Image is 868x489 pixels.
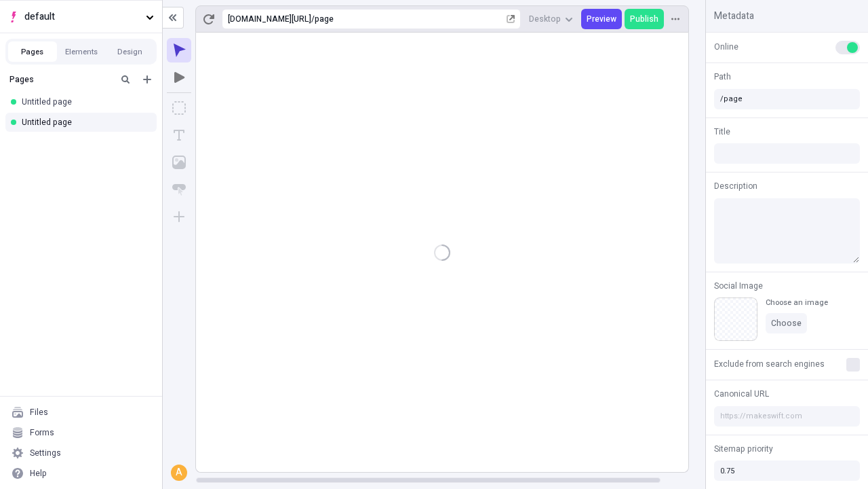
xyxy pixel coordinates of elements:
[167,150,191,175] button: Image
[714,358,825,370] span: Exclude from search engines
[524,9,578,29] button: Desktop
[714,443,773,455] span: Sitemap priority
[167,96,191,120] button: Box
[581,9,622,29] button: Preview
[714,41,738,53] span: Online
[139,71,155,88] button: Add new
[30,448,61,458] div: Settings
[311,14,315,24] div: /
[22,117,146,128] div: Untitled page
[22,96,146,107] div: Untitled page
[587,14,616,24] span: Preview
[30,468,47,479] div: Help
[228,14,311,24] div: [URL][DOMAIN_NAME]
[714,388,769,400] span: Canonical URL
[315,14,504,24] div: page
[9,74,112,85] div: Pages
[57,41,106,62] button: Elements
[24,10,140,24] span: default
[714,280,763,292] span: Social Image
[714,126,730,138] span: Title
[714,406,860,427] input: https://makeswift.com
[172,466,186,479] div: A
[625,9,664,29] button: Publish
[8,41,57,62] button: Pages
[714,71,731,83] span: Path
[766,313,807,333] button: Choose
[167,177,191,202] button: Button
[167,123,191,147] button: Text
[714,180,757,192] span: Description
[771,318,802,329] span: Choose
[630,14,658,24] span: Publish
[30,427,54,438] div: Forms
[529,14,561,24] span: Desktop
[106,41,155,62] button: Design
[766,297,828,308] div: Choose an image
[30,407,48,418] div: Files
